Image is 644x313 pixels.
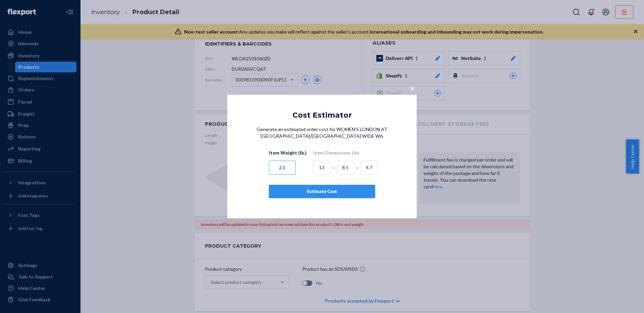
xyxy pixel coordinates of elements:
input: H [361,161,378,175]
h5: Cost Estimator [292,111,352,119]
div: Generate an estimated order cost for WOMEN'S LONDON AT [GEOGRAPHIC_DATA]/[GEOGRAPHIC_DATA] WIDE W6. [254,126,390,198]
span: × [410,82,415,94]
input: L [313,161,330,175]
button: Estimate Cost [269,185,375,198]
div: x x [313,158,378,175]
input: W [337,161,354,175]
label: Item Weight (lb.) [269,150,307,156]
input: Weight [269,161,296,175]
div: Estimate Cost [275,188,370,195]
label: Item Dimensions (in) [313,150,359,156]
